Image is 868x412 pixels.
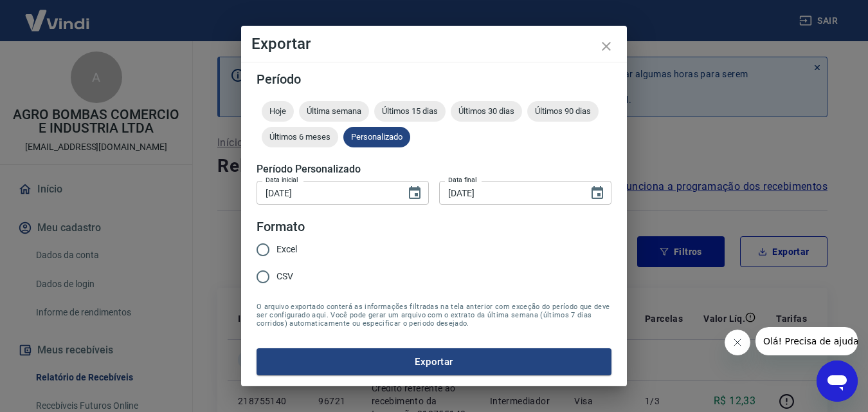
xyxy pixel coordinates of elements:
label: Data inicial [266,175,298,185]
div: Última semana [299,101,369,122]
h4: Exportar [251,36,617,51]
span: CSV [276,270,293,283]
span: Últimos 30 dias [451,106,522,116]
div: Hoje [262,101,294,122]
span: Últimos 15 dias [374,106,446,116]
span: Últimos 90 dias [527,106,599,116]
button: close [591,31,622,62]
iframe: Botão para abrir a janela de mensagens [817,360,858,402]
span: Últimos 6 meses [262,132,338,142]
span: Última semana [299,106,369,116]
label: Data final [448,175,477,185]
button: Choose date, selected date is 1 de ago de 2025 [402,180,428,206]
div: Últimos 15 dias [374,101,446,122]
span: Excel [276,243,297,256]
h5: Período Personalizado [257,163,611,176]
button: Choose date, selected date is 16 de ago de 2025 [584,180,610,206]
iframe: Mensagem da empresa [755,327,858,355]
legend: Formato [257,218,305,236]
span: O arquivo exportado conterá as informações filtradas na tela anterior com exceção do período que ... [257,303,611,328]
span: Personalizado [343,132,410,142]
input: DD/MM/YYYY [439,181,579,205]
div: Últimos 30 dias [451,101,522,122]
span: Hoje [262,106,294,116]
h5: Período [257,73,611,86]
div: Personalizado [343,127,410,147]
span: Olá! Precisa de ajuda? [8,9,108,19]
iframe: Fechar mensagem [725,330,750,355]
input: DD/MM/YYYY [257,181,397,205]
div: Últimos 90 dias [527,101,599,122]
button: Exportar [257,348,611,375]
div: Últimos 6 meses [262,127,338,147]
